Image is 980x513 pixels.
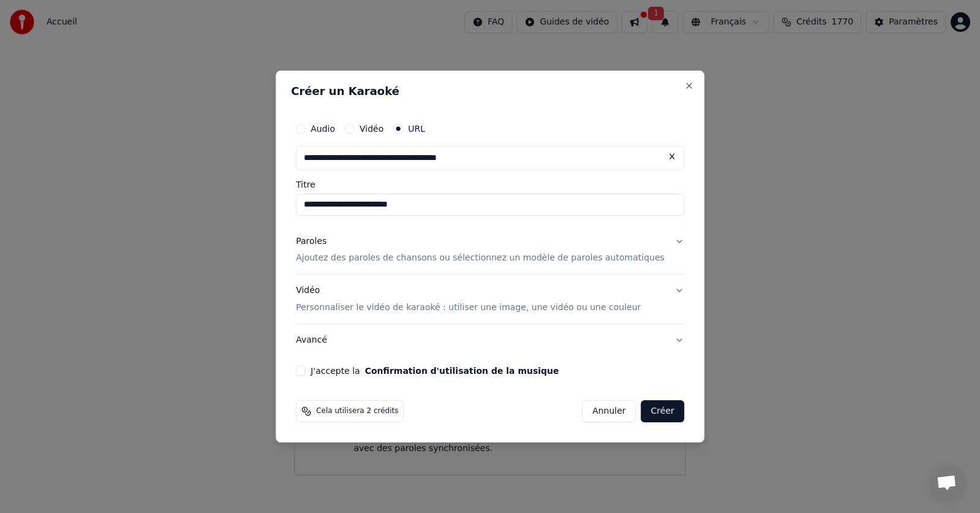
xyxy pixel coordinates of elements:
[365,367,559,375] button: J'accepte la
[408,124,425,133] label: URL
[582,400,636,422] button: Annuler
[641,400,684,422] button: Créer
[296,180,684,189] label: Titre
[296,226,684,275] button: ParolesAjoutez des paroles de chansons ou sélectionnez un modèle de paroles automatiques
[296,253,665,265] p: Ajoutez des paroles de chansons ou sélectionnez un modèle de paroles automatiques
[291,86,689,97] h2: Créer un Karaoké
[296,235,326,248] div: Paroles
[311,367,559,375] label: J'accepte la
[316,406,398,416] span: Cela utilisera 2 crédits
[296,285,641,314] div: Vidéo
[296,275,684,324] button: VidéoPersonnaliser le vidéo de karaoké : utiliser une image, une vidéo ou une couleur
[311,124,335,133] label: Audio
[296,324,684,356] button: Avancé
[296,302,641,314] p: Personnaliser le vidéo de karaoké : utiliser une image, une vidéo ou une couleur
[360,124,383,133] label: Vidéo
